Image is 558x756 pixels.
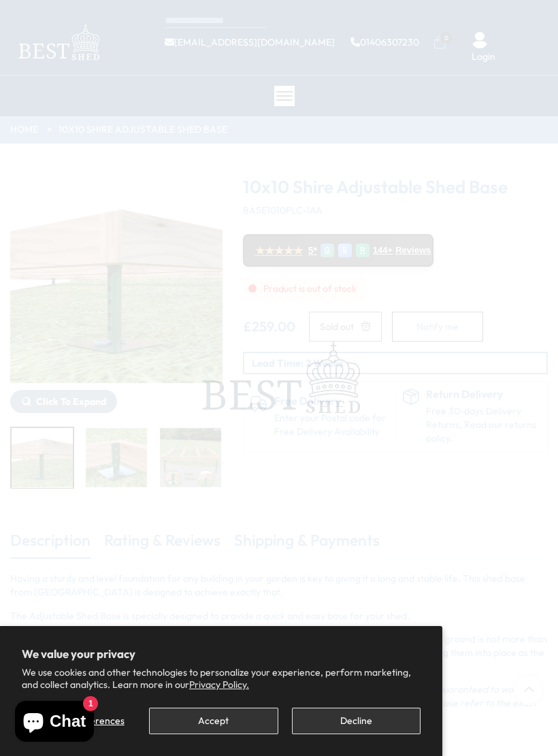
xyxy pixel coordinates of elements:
[22,666,421,691] p: We use cookies and other technologies to personalize your experience, perform marketing, and coll...
[292,708,421,734] button: Decline
[189,678,249,691] a: Privacy Policy.
[22,648,421,660] h2: We value your privacy
[149,708,278,734] button: Accept
[11,701,98,745] inbox-online-store-chat: Shopify online store chat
